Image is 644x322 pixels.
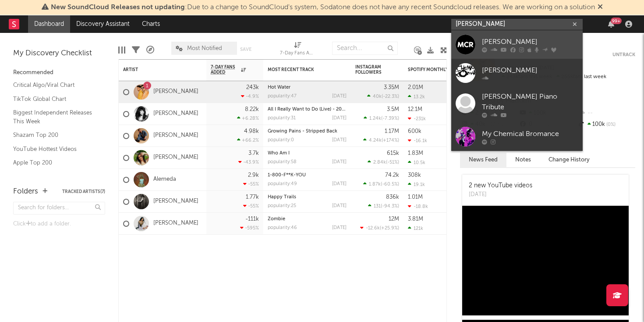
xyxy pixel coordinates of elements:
div: Zombie [268,217,347,222]
a: Zombie [268,217,285,222]
div: Filters [132,37,140,63]
div: 2.9k [248,172,259,178]
div: popularity: 46 [268,225,297,230]
a: Critical Algo/Viral Chart [13,80,96,90]
div: popularity: 25 [268,204,296,208]
button: Save [240,47,251,52]
div: 10.5k [408,160,425,165]
span: 0 % [605,122,616,127]
a: [PERSON_NAME] Piano Tribute [451,87,583,122]
div: Edit Columns [118,37,125,63]
a: My Chemical Bromance [451,122,583,151]
div: 99 + [611,18,622,24]
button: Tracked Artists(7) [62,190,105,194]
div: -4.9 % [241,93,259,99]
div: 3.7k [248,150,259,156]
div: [PERSON_NAME] [482,65,578,75]
a: [PERSON_NAME] [153,198,198,205]
a: Shazam Top 200 [13,130,96,140]
span: -51 % [387,160,398,165]
a: TikTok Global Chart [13,94,96,104]
div: 3.35M [384,85,399,90]
div: 308k [408,172,421,178]
div: 12M [389,216,399,222]
div: ( ) [368,203,399,209]
button: Change History [540,153,598,167]
a: [PERSON_NAME] [451,59,583,87]
div: Growing Pains - Stripped Back [268,129,347,134]
div: -595 % [240,225,259,231]
div: 1.83M [408,150,423,156]
div: [DATE] [332,94,347,99]
a: [PERSON_NAME] [153,132,198,140]
div: 13.2k [408,94,425,100]
div: Click to add a folder. [13,219,105,229]
div: [DATE] [332,182,347,186]
a: Dashboard [28,15,70,33]
div: [PERSON_NAME] Piano Tribute [482,92,578,113]
div: Instagram Followers [355,64,386,75]
span: Dismiss [598,4,603,11]
span: 2.84k [373,160,386,165]
div: 243k [246,85,259,90]
span: -12.6k [366,226,380,231]
div: Spotify Monthly Listeners [408,67,474,72]
a: Happy Trails [268,195,296,200]
div: ( ) [360,225,399,231]
div: -231k [408,116,426,122]
div: 7-Day Fans Added (7-Day Fans Added) [280,48,315,59]
div: [DATE] [332,116,347,121]
div: A&R Pipeline [146,37,154,63]
div: Recommended [13,68,105,78]
div: 3.5M [387,107,399,112]
div: 836k [386,194,399,200]
a: Growing Pains - Stripped Back [268,129,337,134]
div: +66.2 % [237,137,259,143]
button: 99+ [608,21,614,28]
div: popularity: 58 [268,160,297,165]
a: Alemeda [153,176,176,183]
a: Charts [136,15,166,33]
div: ( ) [363,181,399,187]
span: -7.39 % [382,116,398,121]
span: +174 % [383,138,398,143]
div: +6.28 % [237,115,259,121]
div: 74.2k [385,172,399,178]
div: 1.01M [408,194,423,200]
a: [PERSON_NAME] [153,110,198,118]
div: My Discovery Checklist [13,48,105,59]
span: -22.3 % [383,94,398,99]
button: Notes [506,153,540,167]
div: Hot Water [268,85,347,90]
div: popularity: 49 [268,182,297,186]
div: 7-Day Fans Added (7-Day Fans Added) [280,37,315,63]
a: [PERSON_NAME] [451,30,583,59]
input: Search for folders... [13,202,105,215]
div: ( ) [363,137,399,143]
a: [PERSON_NAME] [153,88,198,96]
div: 100k [577,119,635,130]
a: Who Am I [268,151,290,156]
div: [DATE] [469,190,532,199]
div: popularity: 31 [268,116,296,121]
div: [DATE] [332,160,347,165]
a: Apple Top 200 [13,158,96,168]
div: -16.1k [408,138,427,143]
a: [PERSON_NAME] [153,154,198,161]
div: ( ) [367,93,399,99]
button: Untrack [612,50,635,59]
div: [PERSON_NAME] [482,36,578,47]
div: Happy Trails [268,195,347,200]
div: 19.1k [408,182,425,187]
span: Most Notified [187,46,222,51]
div: [DATE] [332,225,347,230]
div: Who Am I [268,151,347,156]
span: 40k [373,94,382,99]
div: 8.22k [245,107,259,112]
a: 1-800-F**K-YOU [268,173,306,178]
div: 4.98k [244,129,259,134]
span: 7-Day Fans Added [211,64,239,75]
div: ( ) [368,159,399,165]
span: +25.9 % [381,226,398,231]
input: Search... [332,42,398,55]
